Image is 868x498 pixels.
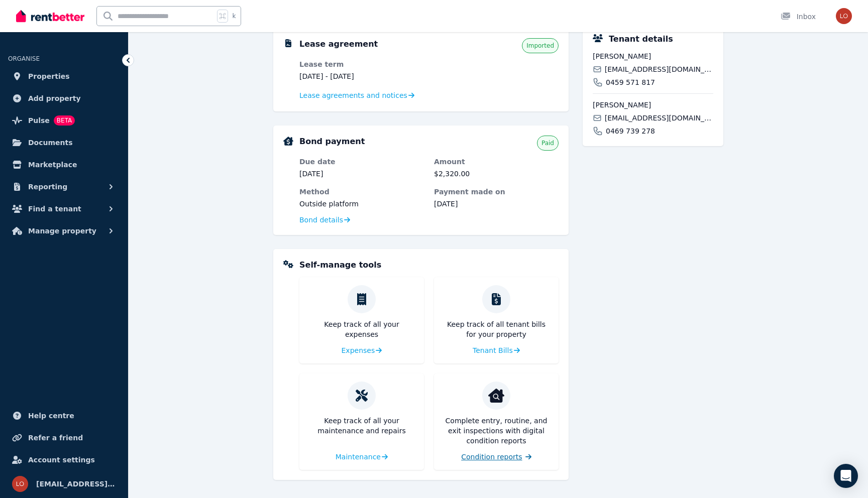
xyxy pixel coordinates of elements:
button: Reporting [8,177,120,197]
a: Marketplace [8,155,120,175]
img: local.pmanagement@gmail.com [836,8,852,24]
a: Properties [8,66,120,86]
span: Marketplace [28,159,77,171]
button: Find a tenant [8,199,120,219]
span: Condition reports [461,452,522,462]
p: Keep track of all your maintenance and repairs [307,416,416,436]
a: Tenant Bills [473,345,520,355]
a: Lease agreements and notices [299,90,414,100]
span: [EMAIL_ADDRESS][DOMAIN_NAME] [36,478,116,490]
dd: [DATE] - [DATE] [299,71,424,81]
a: Refer a friend [8,428,120,448]
div: Inbox [781,12,816,22]
span: Documents [28,137,73,149]
span: Tenant Bills [473,345,513,355]
span: Refer a friend [28,432,83,444]
span: Lease agreements and notices [299,90,407,100]
h5: Lease agreement [299,38,378,50]
a: PulseBETA [8,110,120,131]
div: Open Intercom Messenger [834,464,858,488]
a: Documents [8,133,120,153]
span: k [232,12,236,20]
span: [EMAIL_ADDRESS][DOMAIN_NAME] [605,64,713,74]
a: Account settings [8,450,120,470]
span: Help centre [28,410,74,422]
span: 0459 571 817 [606,77,655,87]
button: Manage property [8,221,120,241]
h5: Bond payment [299,136,365,148]
dd: $2,320.00 [434,169,559,179]
a: Bond details [299,215,350,225]
dt: Due date [299,157,424,167]
dd: [DATE] [434,199,559,209]
a: Help centre [8,406,120,426]
a: Expenses [342,345,382,355]
dt: Method [299,187,424,197]
span: Maintenance [336,452,381,462]
span: Pulse [28,114,50,127]
span: ORGANISE [8,55,40,62]
p: Keep track of all your expenses [307,319,416,339]
dt: Payment made on [434,187,559,197]
span: Find a tenant [28,203,81,215]
span: BETA [54,115,75,126]
span: Imported [526,42,554,50]
h5: Tenant details [609,33,673,45]
a: Condition reports [461,452,531,462]
span: [EMAIL_ADDRESS][DOMAIN_NAME] [605,113,713,123]
a: Add property [8,88,120,108]
img: RentBetter [16,9,84,24]
span: [PERSON_NAME] [593,51,713,61]
span: Manage property [28,225,96,237]
p: Keep track of all tenant bills for your property [442,319,551,339]
span: [PERSON_NAME] [593,100,713,110]
span: Reporting [28,181,67,193]
dt: Amount [434,157,559,167]
span: Paid [541,139,554,147]
a: Maintenance [336,452,388,462]
img: local.pmanagement@gmail.com [12,476,28,492]
p: Complete entry, routine, and exit inspections with digital condition reports [442,416,551,446]
span: Account settings [28,454,95,466]
span: Expenses [342,345,375,355]
img: Bond Details [283,137,293,146]
span: Add property [28,92,81,104]
span: 0469 739 278 [606,126,655,136]
dd: Outside platform [299,199,424,209]
dt: Lease term [299,59,424,69]
img: Condition reports [488,388,504,404]
span: Properties [28,70,70,82]
h5: Self-manage tools [299,259,381,271]
span: Bond details [299,215,343,225]
dd: [DATE] [299,169,424,179]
